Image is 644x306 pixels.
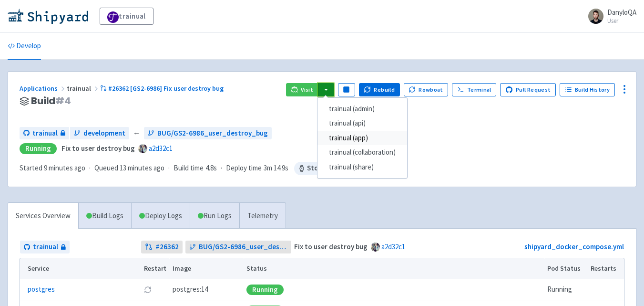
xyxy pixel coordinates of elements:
[294,242,368,251] strong: Fix to user destroy bug
[20,84,67,93] a: Applications
[100,8,153,25] a: trainual
[588,258,624,279] th: Restarts
[131,203,190,229] a: Deploy Logs
[583,9,636,24] a: DanyloQA User
[205,163,217,174] span: 4.8s
[20,143,57,154] div: Running
[185,241,291,253] a: BUG/GS2-6986_user_destroy_bug
[286,83,318,96] a: Visit
[20,163,85,172] span: Started
[264,163,288,174] span: 3m 14.9s
[55,94,71,107] span: # 4
[317,145,407,160] a: trainual (collaboration)
[8,9,88,24] img: Shipyard logo
[317,131,407,146] a: trainual (app)
[294,162,384,175] span: Stopping in 2 hr 51 min
[244,258,544,279] th: Status
[404,83,449,96] button: Rowboat
[20,127,69,140] a: trainual
[155,242,179,253] strong: # 26362
[381,242,405,251] a: a2d32c1
[32,128,58,139] span: trainual
[359,83,400,96] button: Rebuild
[173,284,208,295] span: postgres:14
[301,86,313,94] span: Visit
[544,279,588,300] td: Running
[607,18,636,24] small: User
[544,258,588,279] th: Pod Status
[20,258,141,279] th: Service
[226,163,262,174] span: Deploy time
[8,203,78,229] a: Services Overview
[31,95,71,106] span: Build
[317,160,407,175] a: trainual (share)
[317,116,407,131] a: trainual (api)
[149,144,173,153] a: a2d32c1
[83,128,125,139] span: development
[524,242,624,251] a: shipyard_docker_compose.yml
[338,83,355,96] button: Pause
[141,258,169,279] th: Restart
[452,83,496,96] a: Terminal
[120,163,164,172] time: 13 minutes ago
[44,163,85,172] time: 9 minutes ago
[141,241,183,253] a: #26362
[239,203,286,229] a: Telemetry
[607,8,636,17] span: DanyloQA
[190,203,239,229] a: Run Logs
[144,127,272,140] a: BUG/GS2-6986_user_destroy_bug
[67,84,100,93] span: trainual
[133,128,140,139] span: ←
[500,83,556,96] a: Pull Request
[246,285,284,295] div: Running
[100,84,225,93] a: #26362 [GS2-6986] Fix user destroy bug
[61,144,135,153] strong: Fix to user destroy bug
[8,33,41,60] a: Develop
[169,258,244,279] th: Image
[157,128,268,139] span: BUG/GS2-6986_user_destroy_bug
[317,102,407,116] a: trainual (admin)
[174,163,204,174] span: Build time
[70,127,129,140] a: development
[20,162,384,175] div: · · ·
[79,203,131,229] a: Build Logs
[144,286,152,294] button: Restart pod
[94,163,164,172] span: Queued
[28,284,55,295] a: postgres
[560,83,615,96] a: Build History
[20,241,70,253] a: trainual
[199,242,287,253] span: BUG/GS2-6986_user_destroy_bug
[33,242,58,253] span: trainual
